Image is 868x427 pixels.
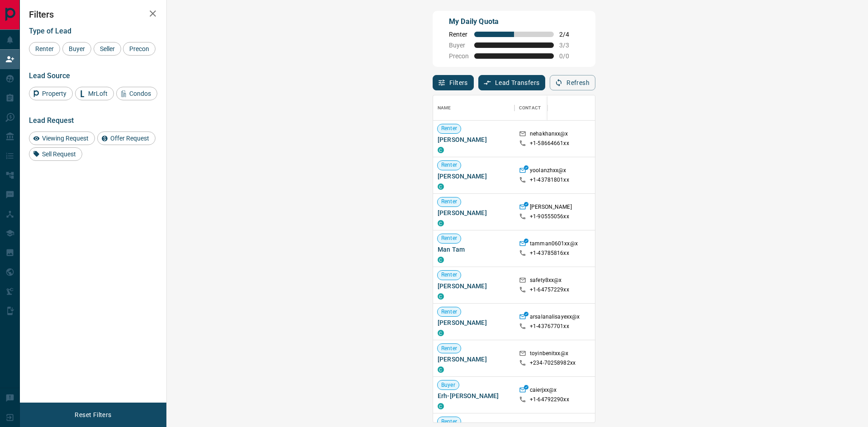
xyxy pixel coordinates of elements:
div: Property [29,87,73,100]
button: Lead Transfers [478,75,546,90]
span: Precon [126,45,152,52]
span: Erh-[PERSON_NAME] [438,391,510,400]
div: condos.ca [438,403,444,409]
span: Buyer [449,42,469,49]
p: My Daily Quota [449,16,579,27]
div: Renter [29,42,60,56]
div: condos.ca [438,220,444,226]
span: Offer Request [107,135,152,142]
button: Reset Filters [69,407,117,422]
div: condos.ca [438,257,444,263]
p: +1- 43767701xx [530,323,569,330]
p: toyinbenitxx@x [530,350,568,359]
p: tamman0601xx@x [530,240,578,249]
span: Lead Source [29,71,70,80]
p: +1- 43781801xx [530,176,569,184]
span: 3 / 3 [559,42,579,49]
p: safety8xx@x [530,277,561,286]
span: [PERSON_NAME] [438,208,510,217]
span: Renter [32,45,57,52]
span: [PERSON_NAME] [438,318,510,327]
span: Precon [449,52,469,60]
div: Contact [519,95,541,121]
div: condos.ca [438,366,444,373]
div: Condos [116,87,157,100]
p: +1- 90555056xx [530,213,569,221]
span: Renter [449,31,469,38]
button: Refresh [550,75,595,90]
span: Renter [438,308,461,316]
p: +234- 70258982xx [530,359,576,367]
span: Renter [438,271,461,279]
span: Renter [438,161,461,169]
div: Buyer [62,42,91,56]
div: Sell Request [29,147,82,161]
span: [PERSON_NAME] [438,172,510,181]
span: Man Tam [438,245,510,254]
span: [PERSON_NAME] [438,355,510,364]
div: Precon [123,42,156,56]
div: MrLoft [75,87,114,100]
div: condos.ca [438,293,444,300]
div: Name [433,95,514,121]
div: condos.ca [438,183,444,190]
div: condos.ca [438,330,444,336]
span: Sell Request [39,150,79,158]
span: Buyer [66,45,88,52]
span: Viewing Request [39,135,92,142]
span: 2 / 4 [559,31,579,38]
span: [PERSON_NAME] [438,135,510,144]
p: +1- 43785816xx [530,249,569,257]
h2: Filters [29,9,157,20]
span: Renter [438,198,461,206]
p: arsalanalisayexx@x [530,313,580,323]
div: condos.ca [438,147,444,153]
span: Property [39,90,70,97]
span: Buyer [438,381,459,389]
div: Name [438,95,451,121]
span: Condos [126,90,154,97]
div: Seller [94,42,121,56]
span: Renter [438,418,461,426]
span: Type of Lead [29,27,71,35]
button: Filters [433,75,474,90]
span: Seller [97,45,118,52]
p: +1- 58664661xx [530,140,569,147]
span: Renter [438,125,461,132]
p: caierjxx@x [530,386,557,396]
span: MrLoft [85,90,111,97]
span: Renter [438,235,461,242]
div: Offer Request [97,131,156,145]
span: 0 / 0 [559,52,579,60]
p: [PERSON_NAME] [530,203,572,213]
span: [PERSON_NAME] [438,282,510,291]
div: Viewing Request [29,131,95,145]
span: Lead Request [29,116,74,125]
p: nehakhanxx@x [530,130,568,140]
span: Renter [438,345,461,352]
p: +1- 64792290xx [530,396,569,404]
p: yoolanzhxx@x [530,167,566,176]
p: +1- 64757229xx [530,286,569,294]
